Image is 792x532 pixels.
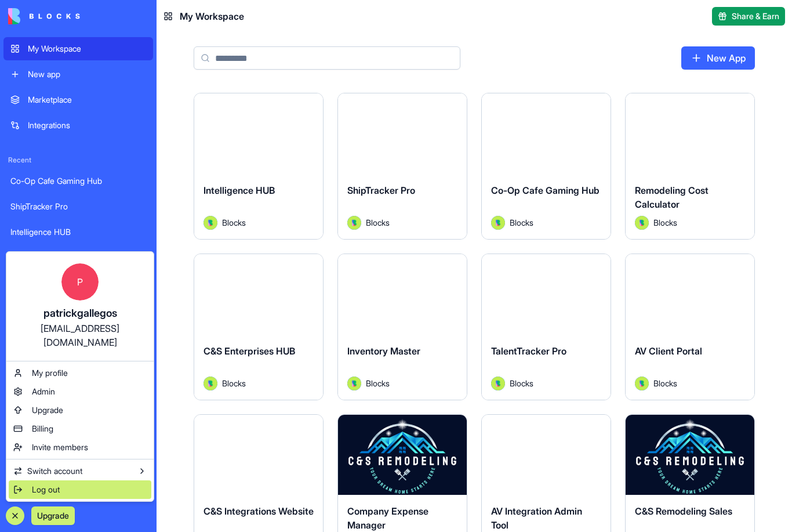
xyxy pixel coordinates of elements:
[32,404,63,416] span: Upgrade
[9,254,151,359] a: Ppatrickgallegos[EMAIL_ADDRESS][DOMAIN_NAME]
[10,201,146,212] div: ShipTracker Pro
[61,263,99,301] span: P
[10,226,146,238] div: Intelligence HUB
[9,364,151,382] a: My profile
[32,367,68,379] span: My profile
[9,419,151,438] a: Billing
[32,484,60,495] span: Log out
[9,401,151,419] a: Upgrade
[3,155,153,165] span: Recent
[18,305,142,321] div: patrickgallegos
[27,465,82,477] span: Switch account
[9,438,151,457] a: Invite members
[32,386,55,397] span: Admin
[9,382,151,401] a: Admin
[32,423,53,435] span: Billing
[18,321,142,349] div: [EMAIL_ADDRESS][DOMAIN_NAME]
[10,175,146,187] div: Co-Op Cafe Gaming Hub
[32,441,88,453] span: Invite members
